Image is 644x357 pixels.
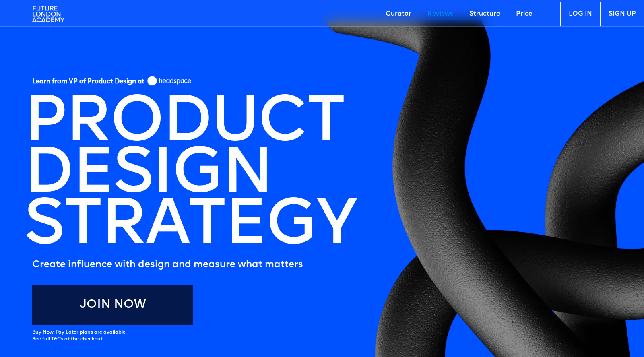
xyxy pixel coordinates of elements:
a: Reviews [419,2,461,26]
a: Join Now [32,285,193,325]
a: Curator [378,2,419,26]
h5: Learn from VP of Product Design at [32,78,144,89]
a: Structure [461,2,508,26]
a: LOG IN [560,2,600,26]
a: Price [508,2,540,26]
a: SIGN UP [600,2,644,26]
h1: PRODUCT DESIGN STRATEGY [24,98,356,253]
h5: Create influence with design and measure what matters [32,257,356,273]
div: Buy Now, Pay Later plans are available. See full T&Cs at the checkout. [32,329,126,343]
